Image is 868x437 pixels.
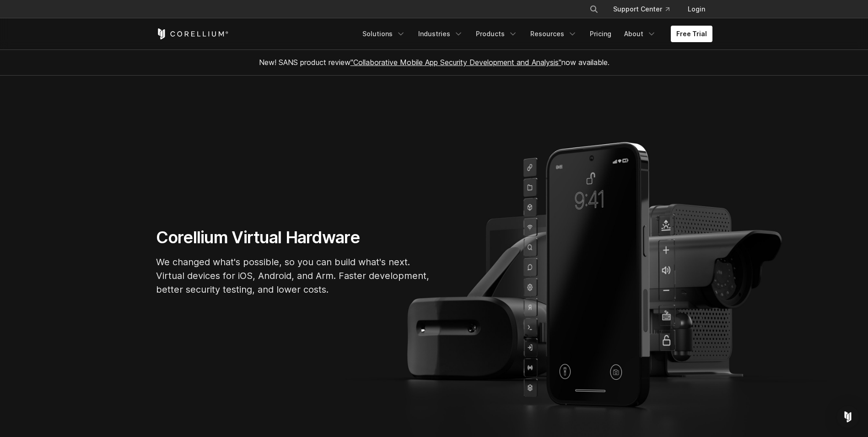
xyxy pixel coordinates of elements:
h1: Corellium Virtual Hardware [156,227,431,248]
a: Login [680,1,712,17]
p: We changed what's possible, so you can build what's next. Virtual devices for iOS, Android, and A... [156,255,431,296]
a: Resources [525,26,582,42]
a: "Collaborative Mobile App Security Development and Analysis" [350,58,561,67]
a: Free Trial [671,26,712,42]
div: Open Intercom Messenger [837,406,859,428]
a: Support Center [606,1,677,17]
a: Pricing [584,26,617,42]
a: Corellium Home [156,28,229,39]
button: Search [586,1,602,17]
div: Navigation Menu [357,26,712,42]
a: About [619,26,662,42]
a: Solutions [357,26,411,42]
a: Industries [413,26,469,42]
div: Navigation Menu [578,1,712,17]
a: Products [470,26,523,42]
span: New! SANS product review now available. [259,58,609,67]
